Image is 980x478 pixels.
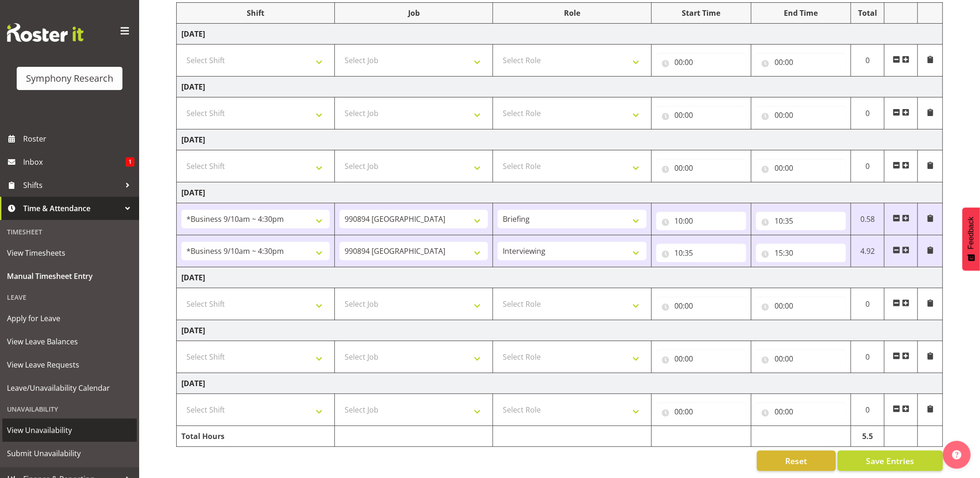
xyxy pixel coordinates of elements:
td: [DATE] [177,77,943,97]
td: [DATE] [177,24,943,45]
span: Time & Attendance [23,201,121,215]
input: Click to select... [656,244,746,262]
a: View Unavailability [2,419,137,442]
input: Click to select... [756,349,846,368]
span: Leave/Unavailability Calendar [7,381,132,395]
input: Click to select... [656,402,746,421]
a: View Leave Requests [2,353,137,376]
span: Submit Unavailability [7,446,132,460]
td: 0 [851,394,884,426]
div: Leave [2,288,137,307]
td: [DATE] [177,182,943,203]
div: End Time [756,7,846,19]
input: Click to select... [656,53,746,71]
a: Submit Unavailability [2,442,137,465]
td: 0.58 [851,203,884,235]
td: 4.92 [851,235,884,267]
div: Timesheet [2,222,137,241]
span: Manual Timesheet Entry [7,269,132,283]
input: Click to select... [656,297,746,315]
a: View Leave Balances [2,330,137,353]
span: Roster [23,132,135,146]
span: Apply for Leave [7,311,132,325]
input: Click to select... [656,349,746,368]
a: View Timesheets [2,241,137,265]
td: 0 [851,341,884,373]
a: Apply for Leave [2,307,137,330]
input: Click to select... [656,106,746,124]
td: 0 [851,288,884,320]
span: Save Entries [866,455,914,467]
input: Click to select... [756,106,846,124]
input: Click to select... [756,159,846,177]
div: Start Time [656,7,746,19]
div: Symphony Research [26,71,113,85]
td: 0 [851,150,884,182]
a: Manual Timesheet Entry [2,265,137,288]
button: Save Entries [838,451,943,471]
span: View Leave Requests [7,358,132,372]
span: View Unavailability [7,423,132,437]
span: View Leave Balances [7,335,132,349]
div: Role [498,7,646,19]
img: Rosterit website logo [7,23,83,42]
div: Unavailability [2,400,137,419]
td: [DATE] [177,373,943,394]
input: Click to select... [656,212,746,230]
div: Job [339,7,488,19]
span: Shifts [23,178,121,192]
div: Shift [181,7,330,19]
span: 1 [126,157,135,167]
button: Reset [757,451,836,471]
div: Total [856,7,879,19]
span: Reset [785,455,807,467]
input: Click to select... [756,402,846,421]
a: Leave/Unavailability Calendar [2,376,137,400]
input: Click to select... [756,53,846,71]
span: Feedback [967,217,975,249]
td: [DATE] [177,267,943,288]
span: Inbox [23,155,126,169]
td: 0 [851,97,884,129]
input: Click to select... [756,297,846,315]
input: Click to select... [756,244,846,262]
td: [DATE] [177,320,943,341]
img: help-xxl-2.png [952,450,961,459]
span: View Timesheets [7,246,132,260]
input: Click to select... [656,159,746,177]
input: Click to select... [756,212,846,230]
td: [DATE] [177,129,943,150]
button: Feedback - Show survey [962,207,980,271]
td: 5.5 [851,426,884,447]
td: Total Hours [177,426,335,447]
td: 0 [851,45,884,77]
